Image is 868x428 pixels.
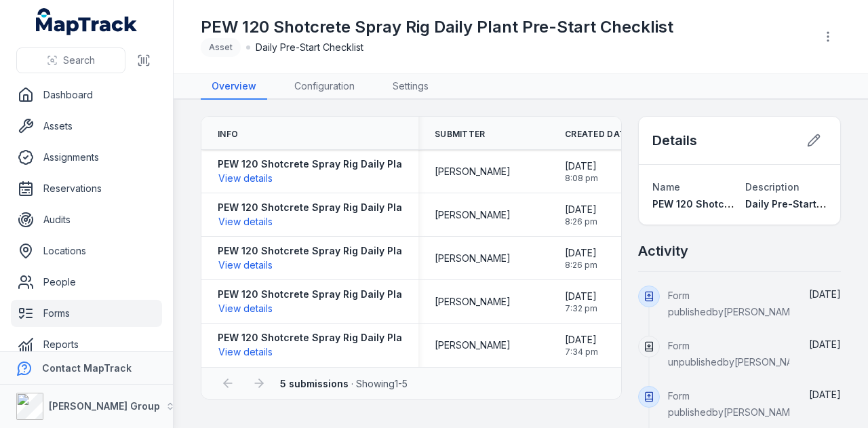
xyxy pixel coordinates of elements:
[809,389,841,400] time: 11/08/2025, 9:24:34 am
[565,173,598,184] span: 8:08 pm
[668,290,800,317] span: Form published by [PERSON_NAME]
[16,47,125,73] button: Search
[435,208,511,222] span: [PERSON_NAME]
[218,244,507,258] strong: PEW 120 Shotcrete Spray Rig Daily Plant Pre-Start Checklist
[11,81,162,109] a: Dashboard
[280,378,349,389] strong: 5 submissions
[745,198,865,210] span: Daily Pre-Start Checklist
[218,258,273,273] button: View details
[565,333,598,357] time: 20/06/2025, 7:34:15 pm
[218,201,507,214] strong: PEW 120 Shotcrete Spray Rig Daily Plant Pre-Start Checklist
[565,290,597,314] time: 17/07/2025, 7:32:23 pm
[11,144,162,171] a: Assignments
[36,8,138,35] a: MapTrack
[652,131,697,150] h2: Details
[11,269,162,296] a: People
[809,288,841,300] span: [DATE]
[809,288,841,300] time: 21/08/2025, 10:33:14 am
[809,338,841,350] time: 21/08/2025, 10:32:06 am
[668,340,810,368] span: Form unpublished by [PERSON_NAME]
[42,362,132,374] strong: Contact MapTrack
[565,347,598,357] span: 7:34 pm
[565,216,597,227] span: 8:26 pm
[668,390,800,418] span: Form published by [PERSON_NAME]
[565,290,597,303] span: [DATE]
[565,260,597,271] span: 8:26 pm
[435,338,511,352] span: [PERSON_NAME]
[11,113,162,140] a: Assets
[218,288,507,301] strong: PEW 120 Shotcrete Spray Rig Daily Plant Pre-Start Checklist
[652,181,680,193] span: Name
[565,129,631,140] span: Created Date
[809,389,841,400] span: [DATE]
[435,252,511,265] span: [PERSON_NAME]
[435,295,511,309] span: [PERSON_NAME]
[565,203,597,227] time: 18/07/2025, 8:26:51 pm
[283,74,366,100] a: Configuration
[565,159,598,184] time: 23/07/2025, 8:08:43 pm
[218,345,273,359] button: View details
[201,38,241,57] div: Asset
[218,331,507,345] strong: PEW 120 Shotcrete Spray Rig Daily Plant Pre-Start Checklist
[809,338,841,350] span: [DATE]
[382,74,439,100] a: Settings
[11,331,162,358] a: Reports
[11,206,162,233] a: Audits
[11,300,162,327] a: Forms
[11,175,162,202] a: Reservations
[745,181,800,193] span: Description
[218,214,273,229] button: View details
[201,16,673,38] h1: PEW 120 Shotcrete Spray Rig Daily Plant Pre-Start Checklist
[565,159,598,173] span: [DATE]
[11,237,162,265] a: Locations
[218,157,507,171] strong: PEW 120 Shotcrete Spray Rig Daily Plant Pre-Start Checklist
[280,378,408,389] span: · Showing 1 - 5
[63,54,95,67] span: Search
[565,246,597,260] span: [DATE]
[435,129,486,140] span: Submitter
[256,41,363,54] span: Daily Pre-Start Checklist
[218,129,238,140] span: Info
[565,203,597,216] span: [DATE]
[218,301,273,316] button: View details
[638,241,688,260] h2: Activity
[435,165,511,178] span: [PERSON_NAME]
[565,303,597,314] span: 7:32 pm
[49,400,160,412] strong: [PERSON_NAME] Group
[218,171,273,186] button: View details
[565,333,598,347] span: [DATE]
[565,246,597,271] time: 18/07/2025, 8:26:50 pm
[201,74,267,100] a: Overview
